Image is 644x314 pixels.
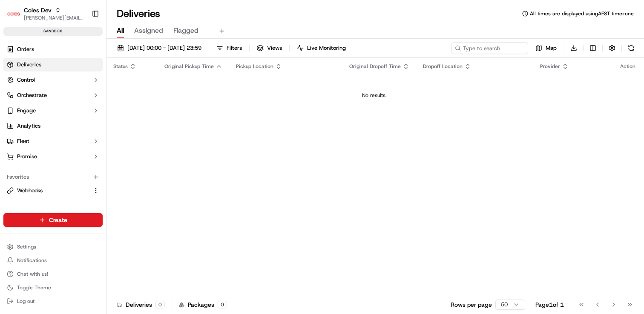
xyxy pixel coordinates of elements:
span: Fleet [17,137,29,145]
span: Notifications [17,257,47,264]
button: [DATE] 00:00 - [DATE] 23:59 [113,42,205,54]
button: Fleet [3,134,103,148]
a: Deliveries [3,58,103,71]
a: Analytics [3,119,103,133]
span: Dropoff Location [423,63,463,70]
span: Orchestrate [17,91,47,99]
button: Toggle Theme [3,282,103,294]
button: Engage [3,104,103,117]
span: Analytics [17,122,40,130]
h1: Deliveries [117,7,160,20]
span: Assigned [134,26,163,36]
input: Type to search [451,42,528,54]
p: Rows per page [451,300,492,309]
button: Refresh [625,42,637,54]
button: Chat with us! [3,268,103,280]
button: Notifications [3,254,103,266]
button: Map [532,42,561,54]
span: Pickup Location [236,63,273,70]
span: Flagged [173,26,198,36]
img: Coles Dev [7,7,20,20]
span: Create [49,216,67,224]
span: Status [113,63,128,70]
button: Log out [3,295,103,307]
span: Toggle Theme [17,284,51,291]
span: Log out [17,298,34,305]
button: Coles Dev [24,6,52,14]
button: Live Monitoring [293,42,350,54]
div: 0 [218,301,227,308]
div: Available Products [3,204,103,218]
span: Engage [17,107,36,114]
span: Orders [17,46,34,53]
button: Coles DevColes Dev[PERSON_NAME][EMAIL_ADDRESS][PERSON_NAME][PERSON_NAME][DOMAIN_NAME] [3,3,88,24]
span: Views [267,44,282,52]
span: All [117,26,124,36]
div: Page 1 of 1 [535,300,564,309]
button: Settings [3,241,103,253]
div: Deliveries [117,300,165,309]
button: Promise [3,150,103,163]
span: Original Dropoff Time [349,63,401,70]
button: Create [3,213,103,227]
span: Webhooks [17,187,43,194]
button: Webhooks [3,184,103,197]
span: Live Monitoring [307,44,346,52]
span: Map [546,44,557,52]
span: Settings [17,243,36,250]
div: No results. [110,92,639,99]
span: Control [17,76,35,84]
span: Original Pickup Time [164,63,214,70]
span: Deliveries [17,61,41,69]
span: All times are displayed using AEST timezone [530,10,634,17]
button: Orchestrate [3,88,103,102]
button: Filters [213,42,246,54]
span: Promise [17,153,37,160]
div: 0 [155,301,165,308]
a: Orders [3,43,103,56]
span: Chat with us! [17,271,48,277]
a: Webhooks [7,187,89,194]
span: Filters [227,44,242,52]
span: [DATE] 00:00 - [DATE] 23:59 [127,44,201,52]
button: Control [3,73,103,87]
div: sandbox [3,27,103,36]
button: [PERSON_NAME][EMAIL_ADDRESS][PERSON_NAME][PERSON_NAME][DOMAIN_NAME] [24,14,85,21]
span: Provider [540,63,560,70]
button: Views [253,42,286,54]
div: Action [620,63,635,70]
div: Favorites [3,170,103,184]
div: Packages [179,300,227,309]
